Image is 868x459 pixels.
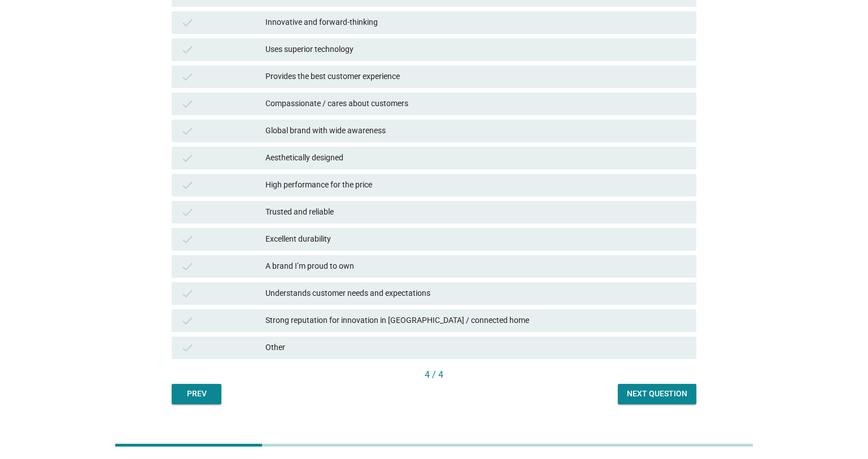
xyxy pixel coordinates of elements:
[181,341,194,355] i: check
[181,97,194,111] i: check
[265,124,687,138] div: Global brand with wide awareness
[181,260,194,273] i: check
[181,16,194,29] i: check
[172,384,221,404] button: Prev
[181,233,194,246] i: check
[265,97,687,111] div: Compassionate / cares about customers
[181,151,194,165] i: check
[265,260,687,273] div: A brand I’m proud to own
[265,287,687,300] div: Understands customer needs and expectations
[181,43,194,56] i: check
[265,341,687,355] div: Other
[618,384,696,404] button: Next question
[181,388,212,400] div: Prev
[265,151,687,165] div: Aesthetically designed
[265,314,687,327] div: Strong reputation for innovation in [GEOGRAPHIC_DATA] / connected home
[181,206,194,219] i: check
[181,70,194,84] i: check
[627,388,687,400] div: Next question
[172,368,696,382] div: 4 / 4
[265,178,687,192] div: High performance for the price
[181,178,194,192] i: check
[265,233,687,246] div: Excellent durability
[265,70,687,84] div: Provides the best customer experience
[265,43,687,56] div: Uses superior technology
[181,287,194,300] i: check
[181,314,194,327] i: check
[265,206,687,219] div: Trusted and reliable
[265,16,687,29] div: Innovative and forward-thinking
[181,124,194,138] i: check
